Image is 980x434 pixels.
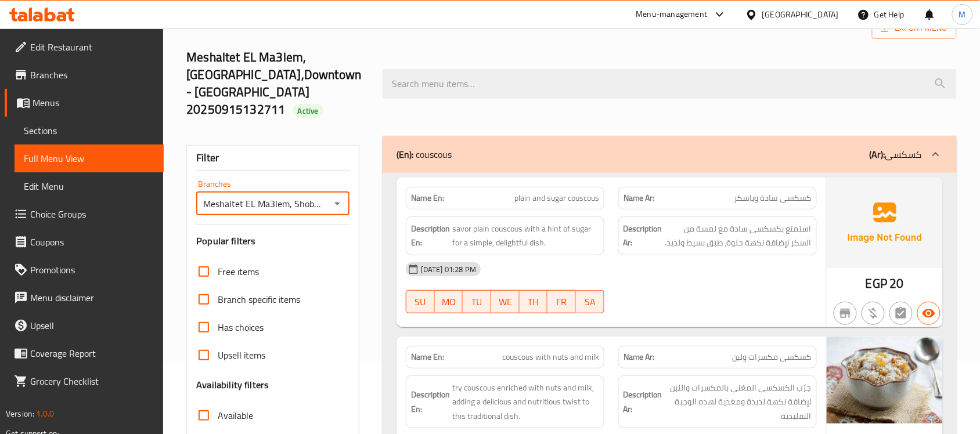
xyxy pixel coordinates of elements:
[411,222,450,250] strong: Description En:
[24,124,154,138] span: Sections
[15,172,164,200] a: Edit Menu
[496,294,515,310] span: WE
[435,290,463,313] button: MO
[15,144,164,172] a: Full Menu View
[30,346,154,360] span: Coverage Report
[33,96,154,110] span: Menus
[734,192,812,204] span: كسكسى سادة وباسكر
[827,178,943,268] img: Ae5nvW7+0k+MAAAAAElFTkSuQmCC
[30,374,154,388] span: Grocery Checklist
[576,290,604,313] button: SA
[959,8,966,21] span: M
[524,294,543,310] span: TH
[502,351,599,363] span: couscous with nuts and milk
[463,290,491,313] button: TU
[383,136,957,173] div: (En): couscous(Ar):كسكسى
[24,179,154,193] span: Edit Menu
[406,290,435,313] button: SU
[636,8,708,21] div: Menu-management
[411,351,444,363] strong: Name En:
[218,408,253,422] span: Available
[15,117,164,144] a: Sections
[411,294,430,310] span: SU
[218,292,300,306] span: Branch specific items
[624,222,662,250] strong: Description Ar:
[889,302,913,325] button: Not has choices
[329,196,345,212] button: Open
[581,294,600,310] span: SA
[5,312,164,339] a: Upsell
[30,68,154,82] span: Branches
[520,290,548,313] button: TH
[196,378,269,392] h3: Availability filters
[24,151,154,165] span: Full Menu View
[552,294,571,310] span: FR
[397,146,413,163] b: (En):
[30,40,154,54] span: Edit Restaurant
[5,256,164,284] a: Promotions
[624,192,655,204] strong: Name Ar:
[5,89,164,117] a: Menus
[397,147,452,161] p: couscous
[36,406,54,421] span: 1.0.0
[218,348,265,362] span: Upsell items
[416,264,481,275] span: [DATE] 01:28 PM
[293,104,323,118] div: Active
[439,294,459,310] span: MO
[5,339,164,367] a: Coverage Report
[5,200,164,228] a: Choice Groups
[547,290,576,313] button: FR
[30,319,154,332] span: Upsell
[665,381,812,424] span: جرّب الكسكسي المغني بالمكسرات واللبن لإضافة نكهة لذيذة ومغذية لهذه الوجبة التقليدية.
[862,302,885,325] button: Purchased item
[491,290,520,313] button: WE
[452,381,599,424] span: try couscous enriched with nuts and milk, adding a delicious and nutritious twist to this traditi...
[870,146,885,163] b: (Ar):
[5,284,164,312] a: Menu disclaimer
[218,265,259,279] span: Free items
[5,228,164,256] a: Coupons
[411,388,450,416] strong: Description En:
[218,320,264,334] span: Has choices
[196,234,350,248] h3: Popular filters
[383,69,957,99] input: search
[5,33,164,61] a: Edit Restaurant
[30,235,154,249] span: Coupons
[890,272,904,295] span: 20
[30,207,154,221] span: Choice Groups
[514,192,599,204] span: plain and sugar couscous
[834,302,857,325] button: Not branch specific item
[733,351,812,363] span: كسكسى مكسرات ولبن
[624,388,662,416] strong: Description Ar:
[467,294,487,310] span: TU
[30,263,154,277] span: Promotions
[881,21,947,35] span: Export Menu
[5,367,164,395] a: Grocery Checklist
[624,351,655,363] strong: Name Ar:
[866,272,887,295] span: EGP
[5,61,164,89] a: Branches
[827,337,943,424] img: %D9%83%D8%B3%D9%83%D8%B3%D9%8A_%D9%84%D8%A8%D9%86_%D9%88_%D9%85%D9%83%D8%B3%D8%B1%D8%A7%D8%AA6389...
[452,222,599,250] span: savor plain couscous with a hint of sugar for a simple, delightful dish.
[917,302,941,325] button: Available
[6,406,34,421] span: Version:
[411,192,444,204] strong: Name En:
[870,147,922,161] p: كسكسى
[762,8,839,21] div: [GEOGRAPHIC_DATA]
[665,222,812,250] span: استمتع بكسكسى سادة مع لمسة من السكر لإضافة نكهة حلوة، طبق بسيط ولذيذ.
[293,106,323,117] span: Active
[196,146,350,171] div: Filter
[30,291,154,305] span: Menu disclaimer
[186,49,369,118] h2: Meshaltet EL Ma3lem, [GEOGRAPHIC_DATA],Downtown - [GEOGRAPHIC_DATA] 20250915132711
